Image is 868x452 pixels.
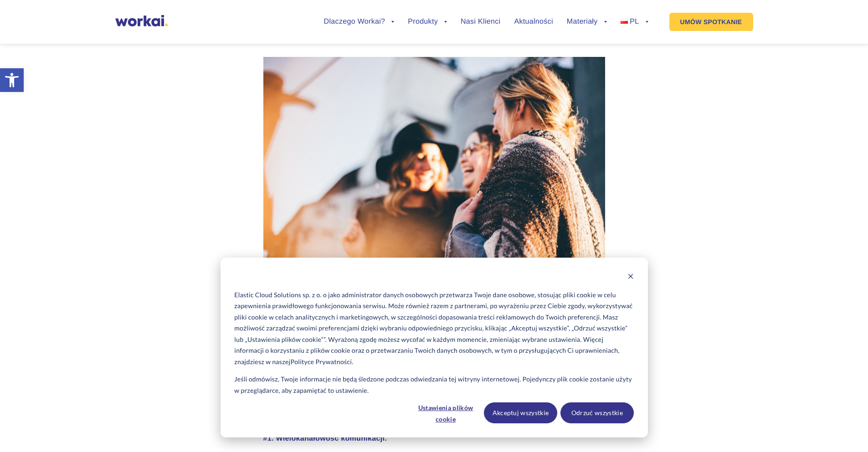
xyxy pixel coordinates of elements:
[621,18,648,25] a: PL
[324,18,395,25] a: Dlaczego Workai?
[669,13,753,31] a: UMÓW SPOTKANIE
[291,356,354,368] a: Polityce Prywatności.
[461,18,500,25] a: Nasi Klienci
[5,374,251,447] iframe: Popup CTA
[630,18,639,25] span: PL
[627,272,634,283] button: Dismiss cookie banner
[560,402,634,423] button: Odrzuć wszystkie
[234,374,633,396] p: Jeśli odmówisz, Twoje informacje nie będą śledzone podczas odwiedzania tej witryny internetowej. ...
[234,289,633,368] p: Elastic Cloud Solutions sp. z o. o jako administrator danych osobowych przetwarza Twoje dane osob...
[408,18,447,25] a: Produkty
[514,18,553,25] a: Aktualności
[567,18,607,25] a: Materiały
[263,435,387,442] strong: #1. Wielokanałowość komunikacji.
[221,258,648,437] div: Cookie banner
[411,402,481,423] button: Ustawienia plików cookie
[484,402,557,423] button: Akceptuj wszystkie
